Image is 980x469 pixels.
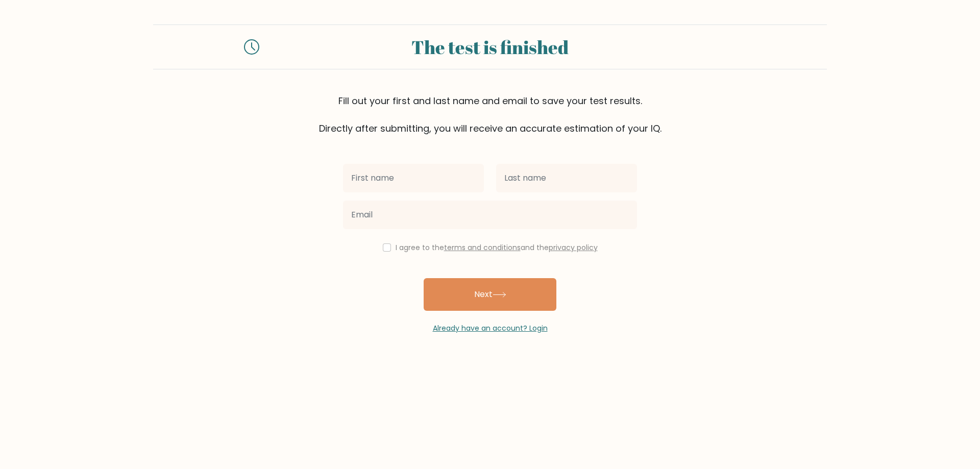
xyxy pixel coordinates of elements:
[343,201,637,229] input: Email
[496,164,637,192] input: Last name
[153,94,827,135] div: Fill out your first and last name and email to save your test results. Directly after submitting,...
[433,323,548,333] a: Already have an account? Login
[396,242,598,253] label: I agree to the and the
[549,242,598,253] a: privacy policy
[444,242,521,253] a: terms and conditions
[272,33,708,61] div: The test is finished
[424,278,556,311] button: Next
[343,164,484,192] input: First name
